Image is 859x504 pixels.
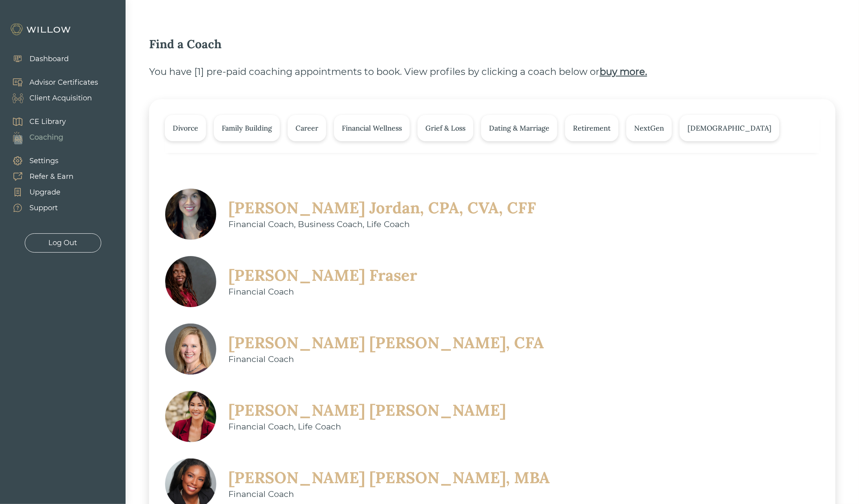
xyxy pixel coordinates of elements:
div: Log Out [49,238,77,248]
a: [PERSON_NAME] [PERSON_NAME], CFAFinancial Coach [165,323,544,375]
div: Settings [29,156,58,166]
div: [DEMOGRAPHIC_DATA] [688,123,771,133]
div: Refer & Earn [29,171,73,182]
div: Retirement [573,123,611,133]
div: Career [295,123,318,133]
div: NextGen [634,123,664,133]
div: You have [ 1 ] pre-paid coaching appointments to book. View profiles by clicking a coach below or [149,65,835,79]
div: Divorce [173,123,198,133]
div: Dating & Marriage [489,123,549,133]
div: [PERSON_NAME] Jordan, CPA, CVA, CFF [228,198,536,218]
div: Financial Coach [228,488,550,500]
div: Coaching [29,132,63,143]
a: CE Library [4,114,66,129]
div: Support [29,203,58,213]
div: [PERSON_NAME] Fraser [228,265,417,286]
div: Advisor Certificates [29,77,98,88]
div: Financial Coach [228,286,417,298]
div: CE Library [29,116,66,127]
a: Settings [4,153,73,169]
div: [PERSON_NAME] [PERSON_NAME], CFA [228,333,544,353]
div: Grief & Loss [425,123,465,133]
a: Client Acquisition [4,90,98,106]
a: [PERSON_NAME] Jordan, CPA, CVA, CFFFinancial Coach, Business Coach, Life Coach [165,188,536,240]
div: [PERSON_NAME] [PERSON_NAME] [228,400,506,420]
a: [PERSON_NAME] [PERSON_NAME]Financial Coach, Life Coach [165,391,506,442]
div: Family Building [222,123,272,133]
div: Financial Coach [228,353,544,366]
img: Willow [10,23,73,36]
div: Client Acquisition [29,93,92,104]
div: Financial Coach, Business Coach, Life Coach [228,218,536,231]
a: Advisor Certificates [4,75,98,90]
div: Find a Coach [149,35,835,53]
div: Financial Wellness [342,123,402,133]
a: Upgrade [4,184,73,200]
a: Coaching [4,129,66,145]
div: Upgrade [29,187,60,198]
div: Dashboard [29,54,69,64]
div: [PERSON_NAME] [PERSON_NAME], MBA [228,468,550,488]
div: Financial Coach, Life Coach [228,420,506,433]
a: [PERSON_NAME] FraserFinancial Coach [165,256,417,307]
a: Dashboard [4,51,69,67]
b: buy more. [600,66,647,77]
a: Refer & Earn [4,169,73,184]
